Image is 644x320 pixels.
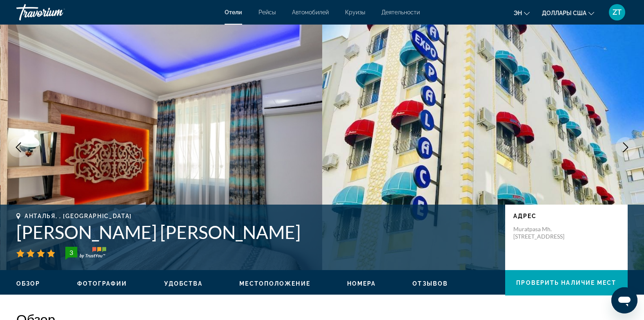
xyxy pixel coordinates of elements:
[412,280,448,287] button: Отзывов
[542,7,594,19] button: Изменить валюту
[258,9,276,16] a: Рейсы
[513,225,579,240] p: Muratpasa Mh. [STREET_ADDRESS]
[345,9,365,16] a: Круизы
[292,9,329,16] a: Автомобилей
[514,7,530,19] button: Изменение языка
[225,9,242,16] a: Отели
[63,248,79,257] div: 3
[65,247,106,260] img: trustyou-badge-hor.svg
[514,10,522,16] span: эн
[615,137,636,158] button: Следующее изображение
[77,280,127,287] button: Фотографии
[16,280,40,287] button: Обзор
[16,221,497,243] h1: [PERSON_NAME] [PERSON_NAME]
[164,280,203,287] button: Удобства
[25,213,132,219] span: Анталья, , [GEOGRAPHIC_DATA]
[8,137,29,158] button: Предыдущее изображение
[513,213,619,219] p: Адрес
[542,10,586,16] span: Доллары США
[16,2,98,23] a: Травориум
[347,280,376,287] button: Номера
[613,8,622,16] span: ZT
[606,4,628,21] button: Пользовательское меню
[505,270,628,295] button: Проверить Наличие мест
[611,287,637,313] iframe: Кнопка запуска окна обмена сообщениями
[516,279,616,286] span: Проверить Наличие мест
[239,280,310,287] button: Местоположение
[381,9,420,16] a: Деятельности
